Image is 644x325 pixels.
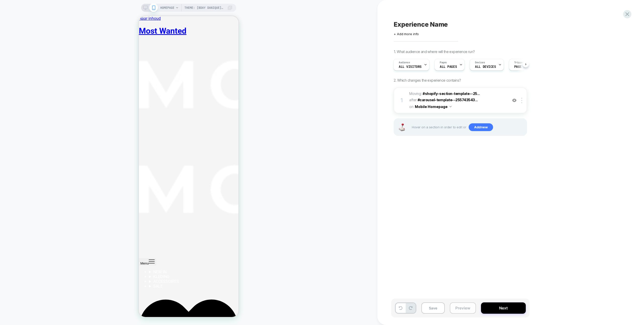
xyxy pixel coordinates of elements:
[394,78,461,82] span: 2. Which changes the experience contains?
[450,106,452,107] img: down arrow
[450,302,476,314] button: Preview
[469,123,493,131] span: Add new
[2,245,10,249] span: Menu
[10,253,100,258] summary: NEW IN
[184,4,225,12] span: Theme: [BDAY DANIQUE] Prestige 10.7.0
[418,98,478,102] span: #carousel-template--255743543...
[409,90,505,110] span: Moving:
[412,123,524,131] span: Hover on a section in order to edit or
[409,98,417,102] span: after
[397,123,407,131] img: Joystick
[10,258,100,263] summary: KLEDING
[521,98,522,103] img: close
[10,263,100,268] summary: ACCESSOIRES
[409,103,413,110] span: on
[10,268,100,273] summary: SALE
[399,95,404,105] div: 1
[394,21,448,28] span: Experience Name
[415,103,452,110] button: Mobile Homepage
[440,65,457,69] span: ALL PAGES
[399,61,410,64] span: Audience
[514,61,524,64] span: Trigger
[475,65,496,69] span: ALL DEVICES
[475,61,485,64] span: Devices
[394,49,475,54] span: 1. What audience and where will the experience run?
[514,65,531,69] span: Page Load
[421,302,445,314] button: Save
[160,4,174,12] span: HOMEPAGE
[440,61,447,64] span: Pages
[423,91,480,96] span: #shopify-section-template--25...
[394,32,419,36] span: + Add more info
[512,98,516,102] img: crossed eye
[481,302,526,314] button: Next
[399,65,422,69] span: All Visitors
